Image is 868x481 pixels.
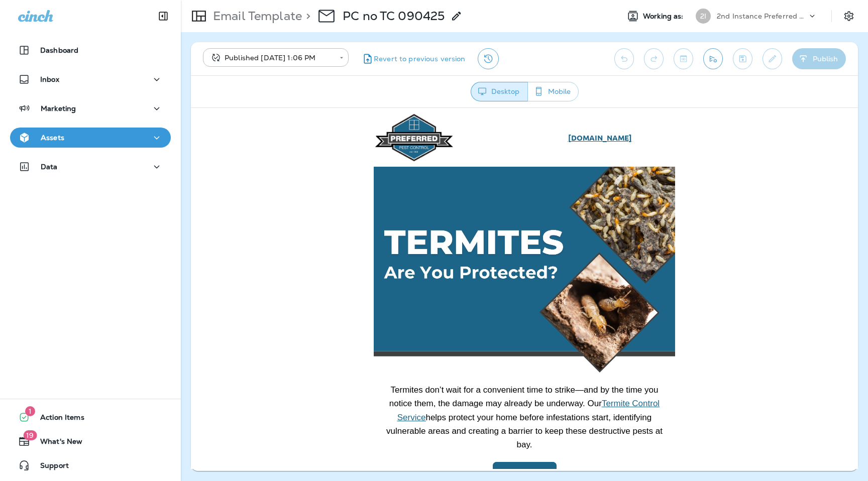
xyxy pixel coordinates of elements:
[40,75,59,83] p: Inbox
[377,26,441,34] a: [DOMAIN_NAME]
[149,6,177,26] button: Collapse Sidebar
[183,5,264,54] img: Preferred-Pest-Control-logo-no-background-1_edited_1ae6a4ea-cf92-4914-85f3-591138879625.jpg
[41,163,58,171] p: Data
[10,40,171,60] button: Dashboard
[41,134,64,142] p: Assets
[206,291,469,314] a: Termite Control Service
[343,9,445,24] p: PC no TC 090425
[25,406,35,416] span: 1
[643,12,686,21] span: Working as:
[30,413,84,425] span: Action Items
[30,437,82,449] span: What's New
[183,59,484,266] img: Preferred-Sept-Termite-Head_edited_5a9673a3-bf18-4641-9786-8c9fa4c03ddc.jpg
[23,430,37,440] span: 19
[195,277,472,341] span: Termites don’t wait for a convenient time to strike—and by the time you notice them, the damage m...
[377,25,441,35] strong: [DOMAIN_NAME]
[840,7,858,25] button: Settings
[302,354,366,381] a: Learn More
[40,46,78,54] p: Dashboard
[10,69,171,89] button: Inbox
[10,431,171,451] button: 19What's New
[10,98,171,118] button: Marketing
[10,157,171,177] button: Data
[10,128,171,148] button: Assets
[302,9,310,24] p: >
[41,104,76,112] p: Marketing
[30,461,69,473] span: Support
[209,9,302,24] p: Email Template
[696,9,711,24] div: 2I
[717,12,807,20] p: 2nd Instance Preferred Pest Control - Palmetto
[10,407,171,427] button: 1Action Items
[10,455,171,475] button: Support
